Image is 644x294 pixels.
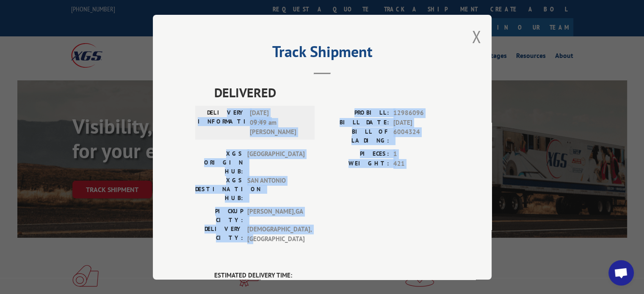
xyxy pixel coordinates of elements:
span: 1 [393,149,449,159]
label: BILL DATE: [322,118,389,127]
button: Close modal [472,25,481,48]
a: Open chat [608,260,634,286]
label: XGS DESTINATION HUB: [195,176,243,203]
label: DELIVERY INFORMATION: [198,108,246,137]
label: XGS ORIGIN HUB: [195,149,243,176]
label: DELIVERY CITY: [195,225,243,244]
span: SAN ANTONIO [247,176,304,203]
label: WEIGHT: [322,159,389,168]
span: DELIVERED [214,83,449,102]
span: [DATE] [393,118,449,127]
span: 12986096 [393,108,449,118]
span: [GEOGRAPHIC_DATA] [247,149,304,176]
h2: Track Shipment [195,46,449,62]
span: 421 [393,159,449,168]
span: [DATE] 09:49 am [PERSON_NAME] [250,108,307,137]
label: PIECES: [322,149,389,159]
label: BILL OF LADING: [322,127,389,145]
span: [PERSON_NAME] , GA [247,207,304,225]
label: PROBILL: [322,108,389,118]
span: 6004324 [393,127,449,145]
label: PICKUP CITY: [195,207,243,225]
span: [DEMOGRAPHIC_DATA] , [GEOGRAPHIC_DATA] [247,225,304,244]
label: ESTIMATED DELIVERY TIME: [214,271,449,280]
